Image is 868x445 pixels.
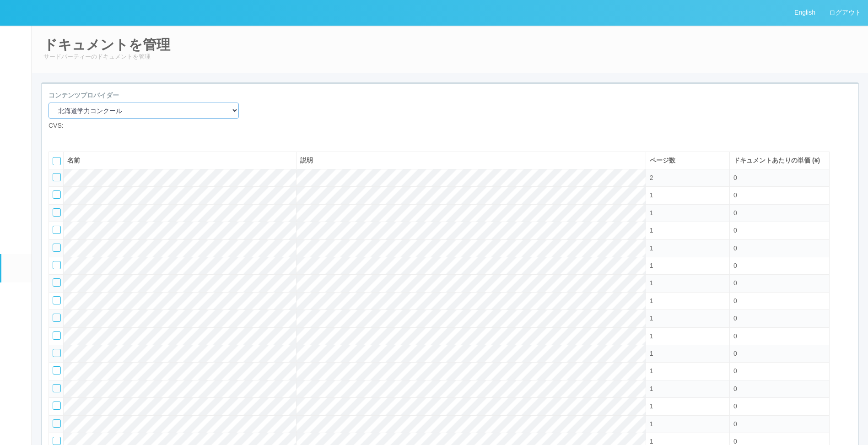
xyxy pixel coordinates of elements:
[733,315,737,322] span: 0
[650,420,653,428] span: 1
[733,420,737,428] span: 0
[1,170,32,198] a: クライアントリンク
[1,53,32,81] a: ユーザー
[840,168,854,186] div: 上に移動
[1,114,32,141] a: パッケージ
[650,315,653,322] span: 1
[650,227,653,234] span: 1
[733,174,737,181] span: 0
[733,350,737,357] span: 0
[840,204,854,222] div: 最下部に移動
[49,91,119,100] label: コンテンツプロバイダー
[650,156,726,165] div: ページ数
[650,262,653,269] span: 1
[650,244,653,252] span: 1
[650,438,653,445] span: 1
[733,297,737,304] span: 0
[49,122,64,129] span: CVS:
[733,209,737,217] span: 0
[43,37,857,52] h2: ドキュメントを管理
[650,385,653,392] span: 1
[1,226,32,254] a: コンテンツプリント
[650,279,653,287] span: 1
[1,81,32,114] a: ターミナル
[1,142,32,170] a: メンテナンス通知
[650,297,653,304] span: 1
[650,402,653,410] span: 1
[733,279,737,287] span: 0
[733,402,737,410] span: 0
[650,174,653,181] span: 2
[650,350,653,357] span: 1
[733,227,737,234] span: 0
[733,262,737,269] span: 0
[733,385,737,392] span: 0
[67,156,292,165] div: 名前
[1,254,32,282] a: ドキュメントを管理
[1,198,32,226] a: アラート設定
[650,191,653,199] span: 1
[300,156,642,165] div: 説明
[840,149,854,168] div: 最上部に移動
[733,156,825,165] div: ドキュメントあたりの単価 (¥)
[1,25,32,53] a: イベントログ
[43,52,857,61] p: サードパーティーのドキュメントを管理
[733,367,737,374] span: 0
[733,332,737,340] span: 0
[733,438,737,445] span: 0
[840,186,854,204] div: 下に移動
[650,332,653,340] span: 1
[733,244,737,252] span: 0
[733,191,737,199] span: 0
[650,209,653,217] span: 1
[650,367,653,374] span: 1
